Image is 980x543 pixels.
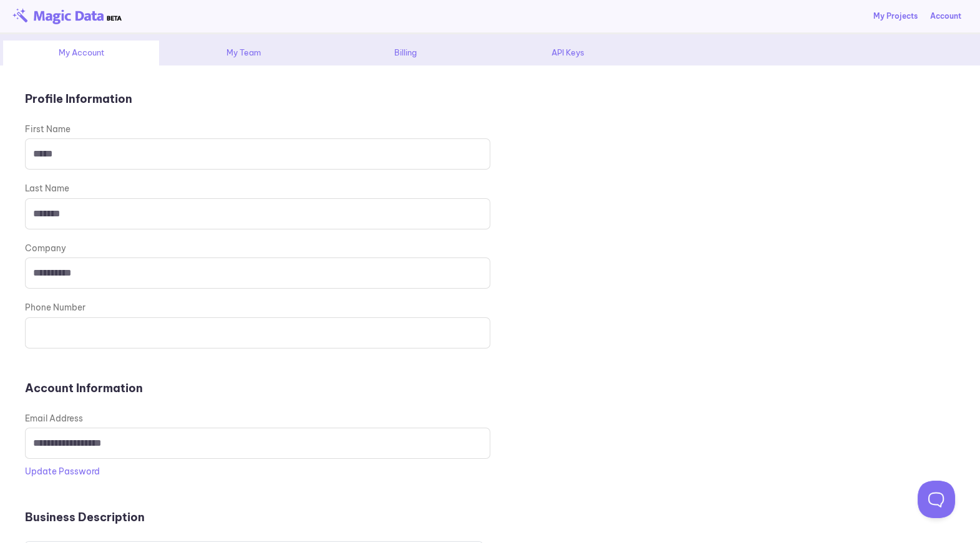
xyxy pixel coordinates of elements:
iframe: Toggle Customer Support [918,481,955,518]
img: beta-logo.png [12,8,122,24]
a: My Projects [873,11,918,22]
div: Email Address [25,412,955,425]
div: Update Password [25,465,955,478]
div: Phone Number [25,301,955,314]
div: My Account [3,41,159,65]
p: Account Information [25,380,955,396]
div: API Keys [490,41,646,65]
p: Business Description [25,509,955,526]
p: Profile Information [25,90,955,107]
div: Account [930,11,961,22]
div: First Name [25,123,955,135]
div: Billing [327,41,483,65]
div: My Team [165,41,321,65]
div: Last Name [25,182,955,195]
div: Company [25,242,955,254]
